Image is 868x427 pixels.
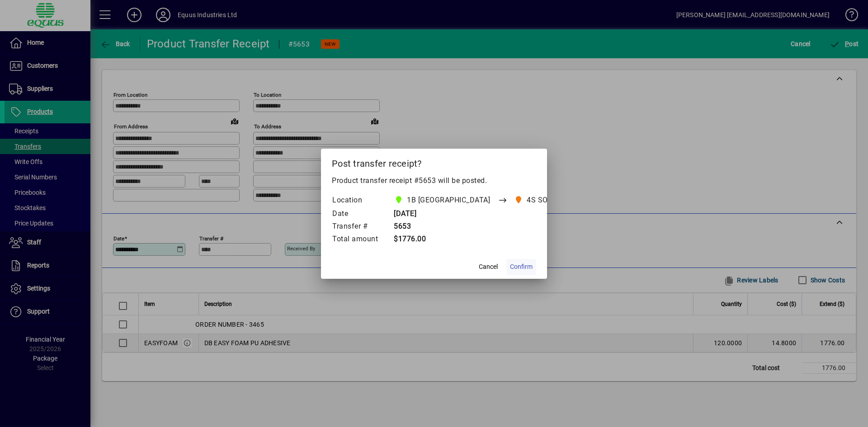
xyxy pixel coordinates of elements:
[387,233,594,246] td: $1776.00
[332,233,387,246] td: Total amount
[506,259,536,275] button: Confirm
[512,194,580,206] span: 4S SOUTHERN
[479,262,498,272] span: Cancel
[407,195,490,206] span: 1B [GEOGRAPHIC_DATA]
[387,208,594,221] td: [DATE]
[332,208,387,221] td: Date
[510,262,533,272] span: Confirm
[332,221,387,233] td: Transfer #
[474,259,503,275] button: Cancel
[332,175,536,186] p: Product transfer receipt #5653 will be posted.
[392,194,494,206] span: 1B BLENHEIM
[321,149,547,175] h2: Post transfer receipt?
[332,193,387,208] td: Location
[527,195,577,206] span: 4S SOUTHERN
[387,221,594,233] td: 5653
